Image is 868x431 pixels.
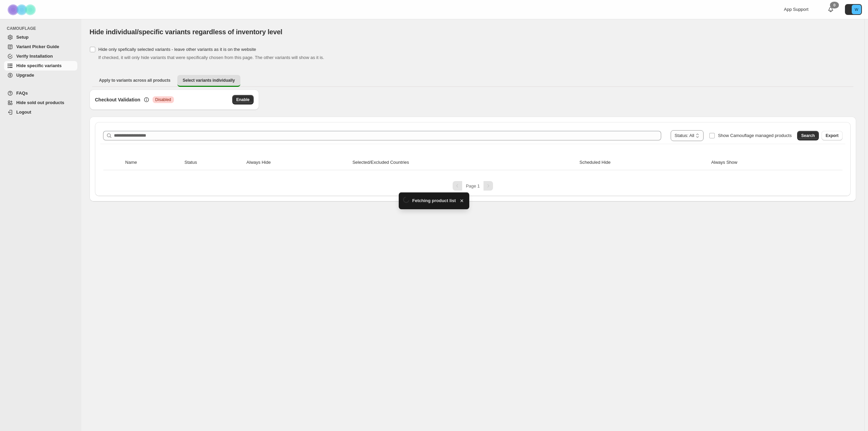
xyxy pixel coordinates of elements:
[412,197,456,204] span: Fetching product list
[16,44,59,49] span: Variant Picker Guide
[830,2,839,8] div: 0
[95,96,140,103] h3: Checkout Validation
[4,61,77,71] a: Hide specific variants
[99,78,171,83] span: Apply to variants across all products
[5,0,39,19] img: Camouflage
[90,28,282,36] span: Hide individual/specific variants regardless of inventory level
[4,52,77,61] a: Verify Installation
[236,97,250,102] span: Enable
[16,54,53,59] span: Verify Installation
[16,91,28,96] span: FAQs
[784,7,808,12] span: App Support
[4,33,77,42] a: Setup
[98,55,324,60] span: If checked, it will only hide variants that were specifically chosen from this page. The other va...
[797,131,819,140] button: Search
[90,90,856,201] div: Select variants individually
[244,155,351,170] th: Always Hide
[855,7,859,12] text: W
[177,75,240,87] button: Select variants individually
[182,155,244,170] th: Status
[94,75,176,86] button: Apply to variants across all products
[826,133,839,138] span: Export
[4,71,77,80] a: Upgrade
[123,155,182,170] th: Name
[98,47,256,52] span: Hide only spefically selected variants - leave other variants as it is on the website
[100,181,845,191] nav: Pagination
[7,26,78,31] span: CAMOUFLAGE
[350,155,577,170] th: Selected/Excluded Countries
[801,133,815,138] span: Search
[16,100,64,105] span: Hide sold out products
[155,97,171,102] span: Disabled
[852,5,861,14] span: Avatar with initials W
[232,95,254,104] button: Enable
[4,89,77,98] a: FAQs
[16,110,31,115] span: Logout
[709,155,822,170] th: Always Show
[4,107,77,117] a: Logout
[183,78,235,83] span: Select variants individually
[4,98,77,107] a: Hide sold out products
[466,183,480,189] span: Page 1
[4,42,77,52] a: Variant Picker Guide
[718,133,792,138] span: Show Camouflage managed products
[16,35,28,40] span: Setup
[577,155,709,170] th: Scheduled Hide
[827,6,834,13] a: 0
[16,63,62,68] span: Hide specific variants
[845,4,862,15] button: Avatar with initials W
[822,131,843,140] button: Export
[16,73,34,78] span: Upgrade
